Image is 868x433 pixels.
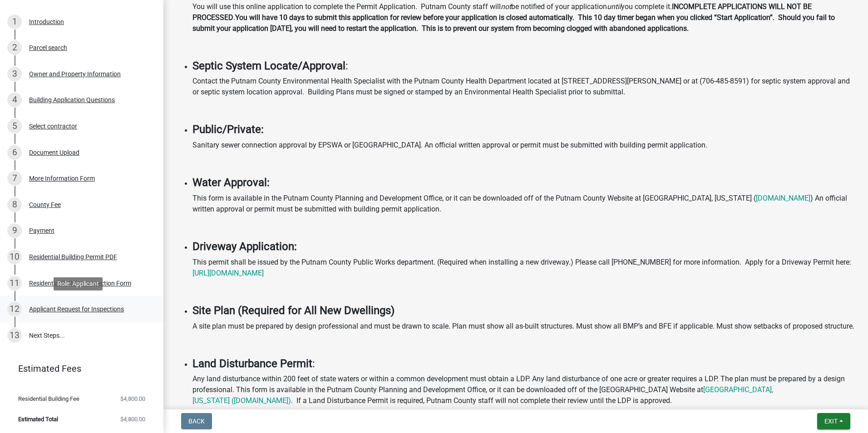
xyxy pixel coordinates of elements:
span: Back [188,418,205,425]
p: This permit shall be issued by the Putnam County Public Works department. (Required when installi... [192,257,857,279]
p: Any land disturbance within 200 feet of state waters or within a common development must obtain a... [192,374,857,417]
a: [URL][DOMAIN_NAME] [192,269,264,277]
div: Applicant Request for Inspections [29,306,124,312]
span: Residential Building Fee [18,396,79,402]
div: 10 [7,250,22,264]
strong: INCOMPLETE APPLICATIONS WILL NOT BE PROCESSED [192,2,812,22]
div: 2 [7,40,22,55]
strong: Water Approval: [192,176,270,189]
div: 8 [7,197,22,212]
button: Back [181,413,212,429]
div: Introduction [29,19,64,25]
span: Exit [824,418,838,425]
div: Residential Building Inspection Form [29,280,131,286]
p: A site plan must be prepared by design professional and must be drawn to scale. Plan must show al... [192,321,857,332]
div: 6 [7,145,22,160]
p: Contact the Putnam County Environmental Health Specialist with the Putnam County Health Departmen... [192,76,857,98]
div: 12 [7,302,22,316]
i: until [607,2,621,11]
div: Residential Building Permit PDF [29,254,117,260]
h4: : [192,59,857,73]
div: 1 [7,15,22,29]
strong: Driveway Application: [192,240,297,253]
p: You will use this online application to complete the Permit Application. Putnam County staff will... [192,1,857,34]
div: County Fee [29,202,61,208]
strong: Septic System Locate/Approval [192,59,345,72]
div: More Information Form [29,175,95,182]
div: Role: Applicant [54,277,103,290]
div: Document Upload [29,149,79,156]
span: $4,800.00 [120,416,145,422]
strong: You will have 10 days to submit this application for review before your application is closed aut... [192,13,835,33]
div: 13 [7,328,22,343]
div: Select contractor [29,123,77,129]
strong: Public/Private: [192,123,264,136]
span: $4,800.00 [120,396,145,402]
strong: Site Plan (Required for All New Dwellings) [192,304,395,317]
div: Owner and Property Information [29,71,121,77]
div: 9 [7,223,22,238]
a: Estimated Fees [7,359,149,378]
a: [DOMAIN_NAME] [756,194,810,202]
button: Exit [817,413,850,429]
span: Estimated Total [18,416,58,422]
div: Building Application Questions [29,97,115,103]
div: Parcel search [29,44,67,51]
strong: Land Disturbance Permit [192,357,312,370]
i: not [501,2,511,11]
a: ([DOMAIN_NAME]) [232,396,291,405]
div: 3 [7,67,22,81]
p: Sanitary sewer connection approval by EPSWA or [GEOGRAPHIC_DATA]. An official written approval or... [192,140,857,151]
div: 4 [7,93,22,107]
p: This form is available in the Putnam County Planning and Development Office, or it can be downloa... [192,193,857,215]
div: Payment [29,227,54,234]
h4: : [192,357,857,370]
div: 5 [7,119,22,133]
div: 11 [7,276,22,290]
div: 7 [7,171,22,186]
